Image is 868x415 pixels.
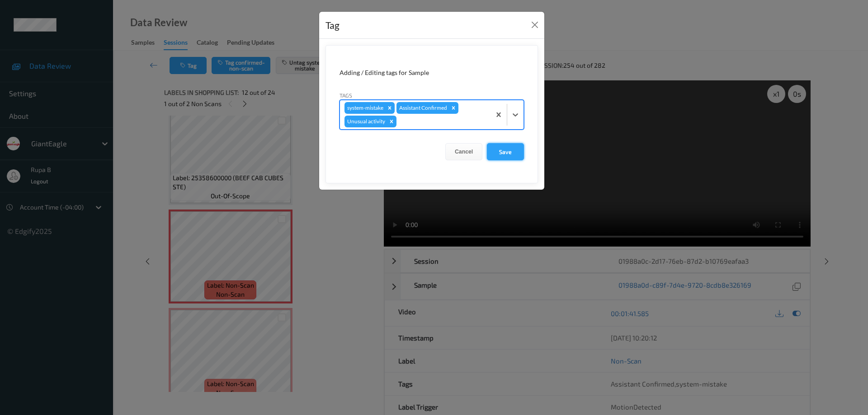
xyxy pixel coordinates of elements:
[387,116,396,127] div: Remove Unusual activity
[340,91,352,99] label: Tags
[385,102,395,114] div: Remove system-mistake
[344,102,385,114] div: system-mistake
[396,102,448,114] div: Assistant Confirmed
[448,102,458,114] div: Remove Assistant Confirmed
[487,143,524,160] button: Save
[445,143,482,160] button: Cancel
[340,68,524,77] div: Adding / Editing tags for Sample
[325,18,340,33] div: Tag
[344,116,387,127] div: Unusual activity
[528,19,541,31] button: Close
